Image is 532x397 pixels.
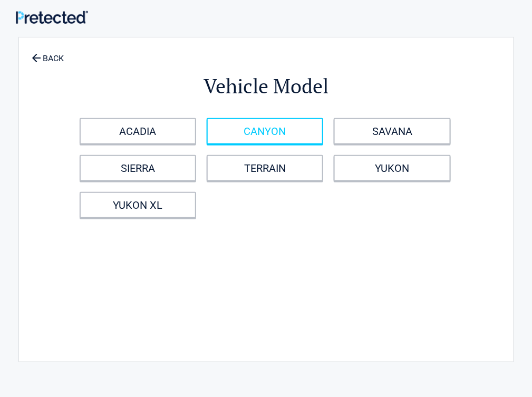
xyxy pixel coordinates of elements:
a: SIERRA [80,155,196,181]
img: Main Logo [16,11,88,24]
a: YUKON XL [80,192,196,218]
a: CANYON [207,118,323,144]
a: YUKON [334,155,450,181]
a: SAVANA [334,118,450,144]
a: BACK [30,44,66,63]
a: TERRAIN [207,155,323,181]
a: ACADIA [80,118,196,144]
h2: Vehicle Model [77,73,456,100]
